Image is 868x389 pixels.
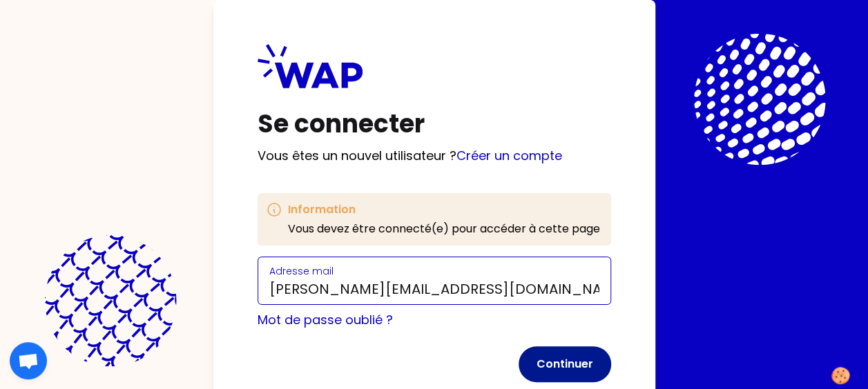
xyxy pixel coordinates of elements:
[269,264,334,278] label: Adresse mail
[10,342,47,379] div: Ouvrir le chat
[258,110,611,138] h1: Se connecter
[258,146,611,166] p: Vous êtes un nouvel utilisateur ?
[258,311,393,328] a: Mot de passe oublié ?
[519,346,611,382] button: Continuer
[288,221,600,237] p: Vous devez être connecté(e) pour accéder à cette page
[456,147,562,164] a: Créer un compte
[288,201,600,218] h3: Information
